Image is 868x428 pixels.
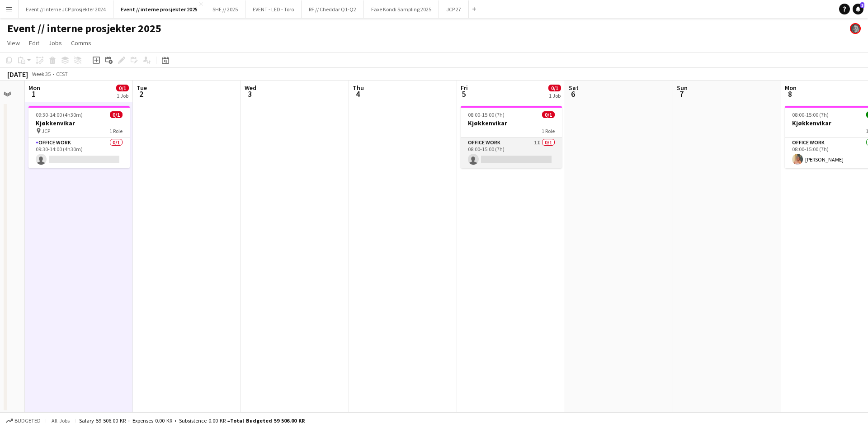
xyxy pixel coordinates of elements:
[109,128,123,134] span: 1 Role
[50,417,71,424] span: All jobs
[468,111,505,118] span: 08:00-15:00 (7h)
[45,37,66,49] a: Jobs
[243,89,256,99] span: 3
[675,89,688,99] span: 7
[364,0,439,18] button: Faxe Kondi Sampling 2025
[14,418,41,424] span: Budgeted
[67,37,95,49] a: Comms
[351,89,364,99] span: 4
[36,111,83,118] span: 09:30-14:00 (4h30m)
[205,0,245,18] button: SHE // 2025
[7,70,28,79] div: [DATE]
[549,92,561,99] div: 1 Job
[439,0,469,18] button: JCP 27
[7,39,20,47] span: View
[792,111,829,118] span: 08:00-15:00 (7h)
[27,89,40,99] span: 1
[853,4,863,14] a: 3
[117,92,128,99] div: 1 Job
[19,0,113,18] button: Event // Interne JCP prosjekter 2024
[29,39,39,47] span: Edit
[5,416,42,426] button: Budgeted
[302,0,364,18] button: RF // Cheddar Q1-Q2
[28,84,40,92] span: Mon
[135,89,147,99] span: 2
[783,89,797,99] span: 8
[353,84,364,92] span: Thu
[542,128,555,134] span: 1 Role
[567,89,579,99] span: 6
[30,71,52,77] span: Week 35
[48,39,62,47] span: Jobs
[137,84,147,92] span: Tue
[71,39,91,47] span: Comms
[459,89,468,99] span: 5
[542,111,555,118] span: 0/1
[28,138,130,168] app-card-role: Office work0/109:30-14:00 (4h30m)
[785,84,797,92] span: Mon
[28,106,130,168] app-job-card: 09:30-14:00 (4h30m)0/1Kjøkkenvikar JCP1 RoleOffice work0/109:30-14:00 (4h30m)
[860,2,864,8] span: 3
[28,119,130,127] h3: Kjøkkenvikar
[116,85,129,91] span: 0/1
[56,71,68,77] div: CEST
[110,111,123,118] span: 0/1
[850,23,861,34] app-user-avatar: Julie Minken
[79,417,305,424] div: Salary 59 506.00 KR + Expenses 0.00 KR + Subsistence 0.00 KR =
[42,128,50,134] span: JCP
[230,417,305,424] span: Total Budgeted 59 506.00 KR
[569,84,579,92] span: Sat
[461,84,468,92] span: Fri
[461,138,562,168] app-card-role: Office work1I0/108:00-15:00 (7h)
[548,85,561,91] span: 0/1
[25,37,43,49] a: Edit
[461,119,562,127] h3: Kjøkkenvikar
[113,0,205,18] button: Event // interne prosjekter 2025
[4,37,24,49] a: View
[677,84,688,92] span: Sun
[7,22,161,35] h1: Event // interne prosjekter 2025
[245,84,256,92] span: Wed
[245,0,302,18] button: EVENT - LED - Toro
[461,106,562,168] app-job-card: 08:00-15:00 (7h)0/1Kjøkkenvikar1 RoleOffice work1I0/108:00-15:00 (7h)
